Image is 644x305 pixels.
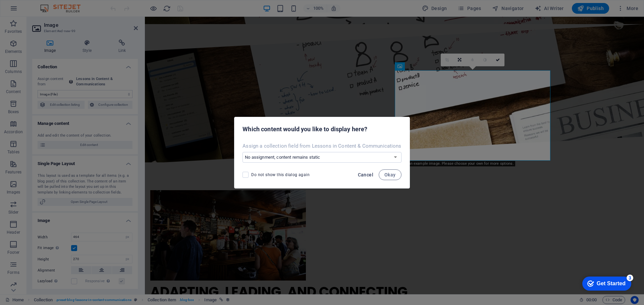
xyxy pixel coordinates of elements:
[5,3,54,17] div: Get Started 3 items remaining, 40% complete
[355,169,376,180] button: Cancel
[243,143,401,149] p: Assign a collection field from Lessons in Content & Communications
[384,172,396,177] span: Okay
[20,7,49,13] div: Get Started
[50,1,56,8] div: 3
[379,169,401,180] button: Okay
[358,172,373,177] span: Cancel
[243,125,401,133] h2: Which content would you like to display here?
[251,172,310,177] span: Do not show this dialog again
